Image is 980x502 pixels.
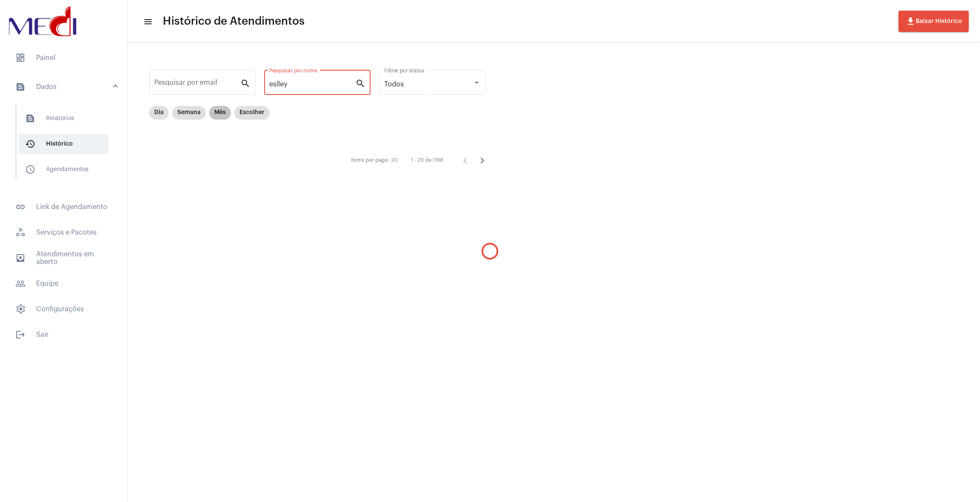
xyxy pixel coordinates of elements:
[351,158,389,163] div: Items per page:
[15,330,26,340] mat-icon: sidenav icon
[154,80,240,88] input: Pesquisar por email
[391,158,398,163] div: 20
[15,53,26,63] span: sidenav icon
[143,17,152,27] mat-icon: sidenav icon
[172,106,206,120] mat-chip: Semana
[163,14,305,28] span: Histórico de Atendimentos
[9,48,119,68] span: Painel
[15,82,114,92] mat-panel-title: Dados
[905,16,916,26] mat-icon: file_download
[269,80,355,88] input: Pesquisar por nome
[15,253,26,263] mat-icon: sidenav icon
[355,78,366,88] mat-icon: search
[899,11,969,32] button: Baixar Histórico
[5,100,127,192] div: sidenav iconDados
[15,304,26,314] span: sidenav icon
[9,324,119,345] span: Sair
[209,106,231,120] mat-chip: Mês
[7,4,78,38] img: d3a1b5fa-500b-b90f-5a1c-719c20e9830b.png
[411,158,443,163] div: 1 - 20 de 1168
[457,152,474,169] button: Página anterior
[9,197,119,217] span: Link de Agendamento
[149,106,169,120] mat-chip: Dia
[234,106,270,120] mat-chip: Escolher
[15,278,26,289] mat-icon: sidenav icon
[5,73,127,100] mat-expansion-panel-header: sidenav iconDados
[25,113,35,123] mat-icon: sidenav icon
[9,222,119,243] span: Serviços e Pacotes
[15,227,26,238] span: sidenav icon
[905,18,962,24] span: Baixar Histórico
[474,152,491,169] button: Próxima página
[25,164,35,175] mat-icon: sidenav icon
[25,139,35,149] mat-icon: sidenav icon
[18,134,108,154] span: Histórico
[384,81,404,88] span: Todos
[18,159,108,180] span: Agendamentos
[9,273,119,294] span: Equipe
[15,202,26,212] mat-icon: sidenav icon
[9,299,119,319] span: Configurações
[240,78,251,88] mat-icon: search
[9,248,119,268] span: Atendimentos em aberto
[18,108,108,129] span: Relatórios
[15,82,26,92] mat-icon: sidenav icon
